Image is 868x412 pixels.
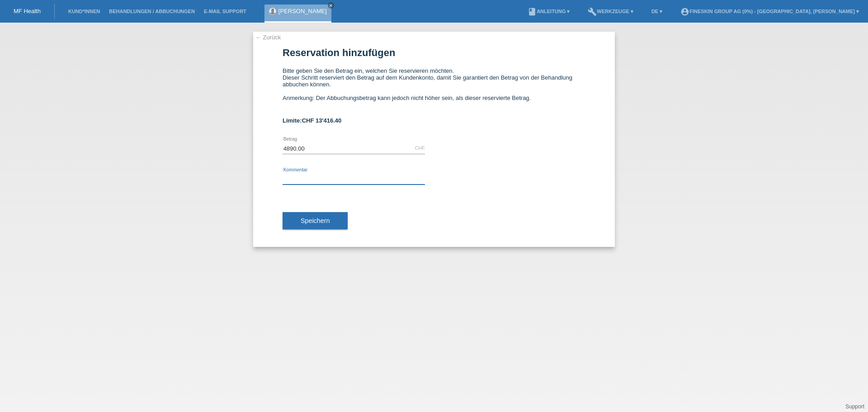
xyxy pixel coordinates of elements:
b: Limite: [283,117,341,124]
button: Speichern [283,212,348,229]
a: Kund*innen [64,9,104,14]
a: DE ▾ [647,9,667,14]
a: Support [845,403,864,410]
a: close [328,2,334,9]
i: close [329,3,333,8]
span: Speichern [301,217,330,224]
a: bookAnleitung ▾ [523,9,574,14]
a: buildWerkzeuge ▾ [583,9,638,14]
i: book [528,7,537,16]
i: build [588,7,597,16]
i: account_circle [680,7,689,16]
a: ← Zurück [255,34,281,41]
a: account_circleFineSkin Group AG (0%) - [GEOGRAPHIC_DATA], [PERSON_NAME] ▾ [676,9,863,14]
h1: Reservation hinzufügen [283,47,585,58]
a: Behandlungen / Abbuchungen [104,9,199,14]
div: Bitte geben Sie den Betrag ein, welchen Sie reservieren möchten. Dieser Schritt reserviert den Be... [283,67,585,108]
a: [PERSON_NAME] [278,8,327,14]
span: CHF 13'416.40 [302,117,342,124]
div: CHF [415,145,425,151]
a: MF Health [14,8,41,14]
a: E-Mail Support [199,9,251,14]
